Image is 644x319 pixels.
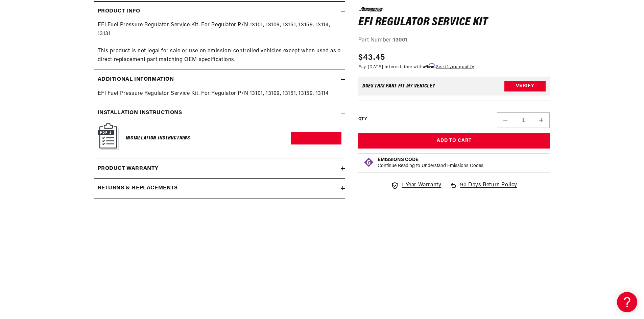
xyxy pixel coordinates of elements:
[378,163,483,169] p: Continue Reading to Understand Emissions Codes
[291,132,341,144] a: Download PDF
[94,159,345,179] summary: Product warranty
[358,36,550,45] div: Part Number:
[358,133,550,149] button: Add to Cart
[362,83,435,89] div: Does This part fit My vehicle?
[504,81,546,91] button: Verify
[436,65,474,69] a: See if you qualify - Learn more about Affirm Financing (opens in modal)
[402,181,441,190] span: 1 Year Warranty
[98,75,174,84] h2: Additional information
[98,109,182,117] h2: Installation Instructions
[98,164,159,173] h2: Product warranty
[363,157,374,168] img: Emissions code
[449,181,517,196] a: 90 Days Return Policy
[378,157,483,169] button: Emissions CodeContinue Reading to Understand Emissions Codes
[94,70,345,89] summary: Additional information
[358,17,550,28] h1: EFI Regulator Service Kit
[98,123,119,150] img: Instruction Manual
[378,157,419,162] strong: Emissions Code
[460,181,517,196] span: 90 Days Return Policy
[358,51,385,63] span: $43.45
[98,7,140,16] h2: Product Info
[391,181,441,190] a: 1 Year Warranty
[98,21,341,64] p: EFI Fuel Pressure Regulator Service Kit. For Regulator P/N 13101, 13109, 13151, 13159, 13114, 131...
[94,89,345,98] div: EFI Fuel Pressure Regulator Service Kit. For Regulator P/N 13101, 13109, 13151, 13159, 13114
[358,116,367,122] label: QTY
[98,184,178,193] h2: Returns & replacements
[423,63,435,68] span: Affirm
[358,63,474,70] p: Pay [DATE] interest-free with .
[94,179,345,198] summary: Returns & replacements
[393,37,407,43] strong: 13001
[94,103,345,123] summary: Installation Instructions
[94,2,345,21] summary: Product Info
[126,134,190,143] h6: Installation Instructions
